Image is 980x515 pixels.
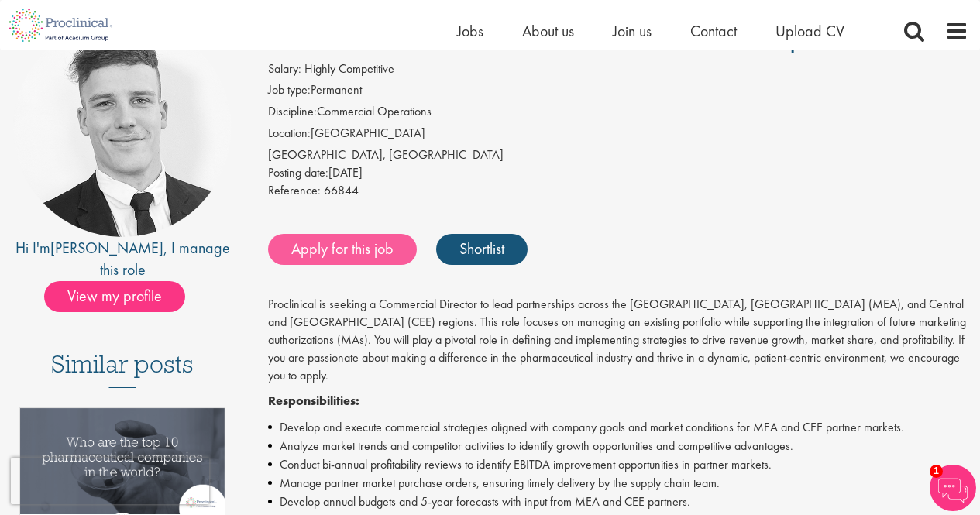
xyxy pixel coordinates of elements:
img: Chatbot [930,465,976,511]
a: Upload CV [775,21,844,41]
label: Discipline: [268,103,317,121]
a: [PERSON_NAME] [50,238,163,258]
a: Shortlist [436,234,528,265]
a: Apply for this job [268,234,417,265]
span: 66844 [324,182,359,198]
div: [GEOGRAPHIC_DATA], [GEOGRAPHIC_DATA] [268,146,968,164]
strong: Responsibilities: [268,393,359,409]
label: Reference: [268,182,321,200]
li: Conduct bi-annual profitability reviews to identify EBITDA improvement opportunities in partner m... [268,455,968,474]
img: imeage of recruiter Nicolas Daniel [13,19,232,237]
li: Commercial Operations [268,103,968,125]
img: Top 10 pharmaceutical companies in the world 2025 [20,408,225,514]
li: Permanent [268,81,968,103]
li: Develop and execute commercial strategies aligned with company goals and market conditions for ME... [268,418,968,437]
a: About us [522,21,574,41]
li: Manage partner market purchase orders, ensuring timely delivery by the supply chain team. [268,474,968,493]
a: Jobs [457,21,483,41]
a: View my profile [44,284,201,304]
h3: Similar posts [51,351,194,388]
span: View my profile [44,281,185,312]
li: Develop annual budgets and 5-year forecasts with input from MEA and CEE partners. [268,493,968,511]
div: Hi I'm , I manage this role [12,237,233,281]
iframe: reCAPTCHA [11,458,209,504]
label: Job type: [268,81,311,99]
a: Join us [613,21,652,41]
li: Analyze market trends and competitor activities to identify growth opportunities and competitive ... [268,437,968,455]
a: Contact [690,21,737,41]
label: Salary: [268,60,301,78]
span: Posting date: [268,164,328,180]
span: Highly Competitive [304,60,394,77]
span: 1 [930,465,943,478]
label: Location: [268,125,311,142]
div: [DATE] [268,164,968,182]
li: [GEOGRAPHIC_DATA] [268,125,968,146]
p: Proclinical is seeking a Commercial Director to lead partnerships across the [GEOGRAPHIC_DATA], [... [268,296,968,384]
